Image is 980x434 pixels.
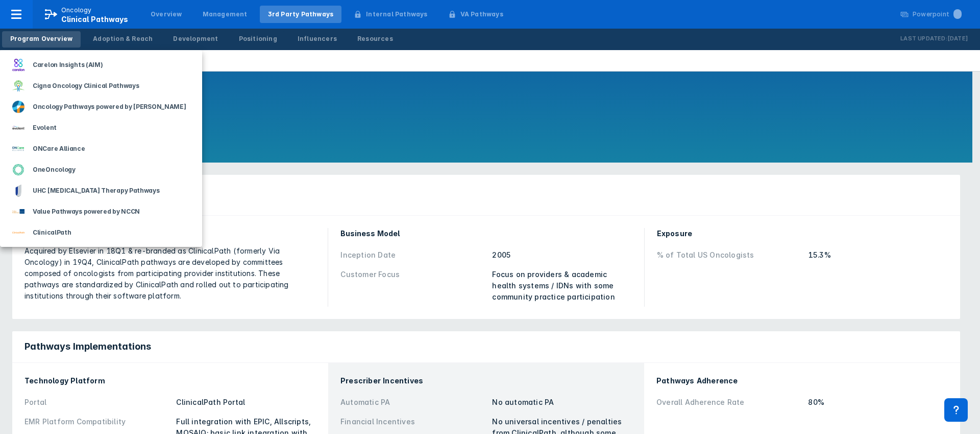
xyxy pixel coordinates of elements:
[29,225,75,240] div: ClinicalPath
[12,226,24,239] img: via-oncology
[12,185,24,197] img: uhc-pathways
[29,142,89,156] div: ONCare Alliance
[29,79,143,93] div: Cigna Oncology Clinical Pathways
[29,58,107,72] div: Carelon Insights (AIM)
[12,143,24,155] img: oncare-alliance
[944,398,968,422] div: Contact Support
[29,121,61,135] div: Evolent
[29,163,80,177] div: OneOncology
[29,184,164,198] div: UHC [MEDICAL_DATA] Therapy Pathways
[29,100,190,114] div: Oncology Pathways powered by [PERSON_NAME]
[12,80,24,92] img: cigna-oncology-clinical-pathways
[29,204,144,219] div: Value Pathways powered by NCCN
[12,164,24,176] img: oneoncology
[12,122,24,134] img: new-century-health
[12,59,24,71] img: carelon-insights
[12,101,24,113] img: dfci-pathways
[12,209,24,214] img: value-pathways-nccn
